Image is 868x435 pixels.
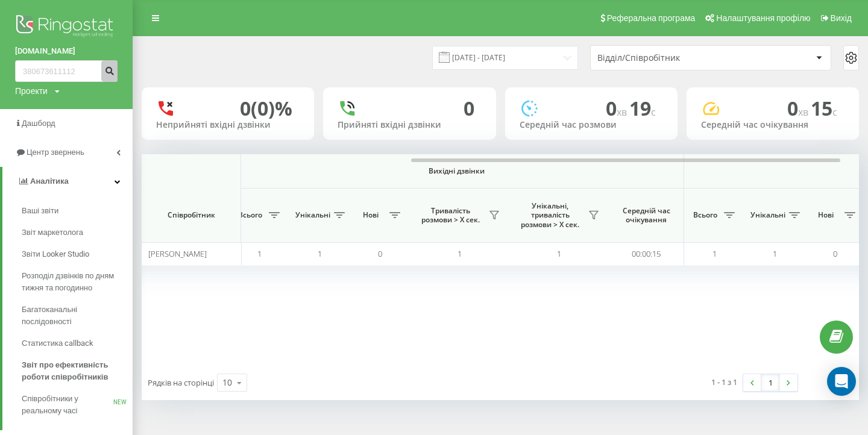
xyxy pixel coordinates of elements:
span: [PERSON_NAME] [148,248,207,259]
span: 1 [318,248,322,259]
a: Співробітники у реальному часіNEW [22,388,133,422]
span: 0 [378,248,382,259]
span: 0 [833,248,837,259]
span: Звіт про ефективність роботи співробітників [22,359,127,383]
span: 1 [257,248,262,259]
span: 1 [458,248,462,259]
span: c [651,105,656,119]
a: Аналiтика [2,167,133,196]
span: Співробітник [152,210,230,220]
span: Унікальні, тривалість розмови > Х сек. [515,201,585,230]
span: 1 [557,248,561,259]
span: 0 [787,95,811,121]
span: 15 [811,95,837,121]
span: Нові [356,210,386,220]
span: Рядків на сторінці [148,377,214,388]
span: Всього [235,210,265,220]
div: 10 [222,377,232,389]
span: Унікальні [295,210,330,220]
img: Ringostat logo [15,12,118,42]
span: 1 [712,248,717,259]
a: Статистика callback [22,333,133,354]
span: Налаштування профілю [716,13,810,23]
a: Розподіл дзвінків по дням тижня та погодинно [22,265,133,299]
span: Середній час очікування [618,206,675,225]
span: Співробітники у реальному часі [22,393,113,417]
span: хв [617,105,629,119]
a: Звіт маркетолога [22,222,133,243]
span: хв [798,105,811,119]
div: Неприйняті вхідні дзвінки [156,120,300,130]
span: Аналiтика [30,177,69,186]
span: Статистика callback [22,337,93,349]
span: 0 [606,95,629,121]
span: c [832,105,837,119]
span: Унікальні [750,210,785,220]
span: Центр звернень [27,148,84,157]
span: Реферальна програма [607,13,696,23]
a: 1 [761,374,779,391]
span: 19 [629,95,656,121]
td: 00:00:15 [609,242,684,266]
a: Звіт про ефективність роботи співробітників [22,354,133,388]
a: [DOMAIN_NAME] [15,45,118,57]
span: Дашборд [22,119,55,128]
div: 0 (0)% [240,97,292,120]
span: Вихідні дзвінки [257,166,656,176]
div: Відділ/Співробітник [597,53,741,63]
div: Прийняті вхідні дзвінки [338,120,481,130]
span: Ваші звіти [22,205,58,217]
span: Звіти Looker Studio [22,248,89,260]
span: Багатоканальні послідовності [22,304,127,328]
div: 1 - 1 з 1 [711,376,737,388]
span: Розподіл дзвінків по дням тижня та погодинно [22,270,127,294]
span: Тривалість розмови > Х сек. [416,206,485,225]
div: 0 [464,97,474,120]
a: Багатоканальні послідовності [22,299,133,333]
a: Ваші звіти [22,200,133,222]
div: Open Intercom Messenger [827,367,856,396]
div: Середній час очікування [701,120,844,130]
span: Звіт маркетолога [22,227,83,239]
div: Проекти [15,85,48,97]
a: Звіти Looker Studio [22,243,133,265]
div: Середній час розмови [520,120,663,130]
span: Вихід [831,13,852,23]
span: Всього [690,210,720,220]
span: 1 [773,248,777,259]
span: Нові [811,210,841,220]
input: Пошук за номером [15,60,118,82]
